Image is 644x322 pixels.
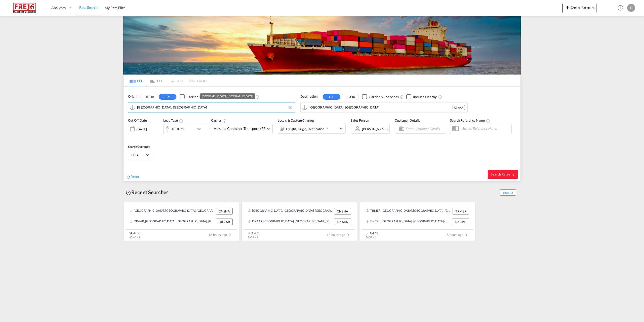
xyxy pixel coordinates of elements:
span: Search Rates [491,172,515,176]
md-select: Sales Person: Philip Schnoor [361,125,388,132]
div: DKAAR [453,105,465,110]
div: DKCPH, Copenhagen (Kobenhavn), Denmark, Northern Europe, Europe [366,219,451,225]
div: 40HC x1icon-chevron-down [163,124,206,134]
span: Alesund Container Transport +77 [214,126,265,131]
div: Carrier SD Services [369,94,399,99]
span: Search Reference Name [450,118,490,122]
span: 20GP x 1 [366,236,376,239]
span: Destination [300,94,317,99]
input: Search Reference Name [460,125,511,132]
md-select: Select Currency: $ USDUnited States Dollar [131,151,150,159]
div: 40HC x1 [172,125,185,132]
span: Search Currency [128,145,150,149]
div: [GEOGRAPHIC_DATA], [GEOGRAPHIC_DATA] [202,93,253,99]
md-icon: Unchecked: Ignores neighbouring ports when fetching rates.Checked : Includes neighbouring ports w... [438,95,442,99]
span: Load Type [163,118,183,122]
div: CNSHA [334,208,351,214]
md-icon: Unchecked: Search for CY (Container Yard) services for all selected carriers.Checked : Search for... [400,95,404,99]
div: Help [616,4,627,13]
md-icon: icon-arrow-right [511,173,515,176]
md-tab-item: LCL [146,75,166,86]
md-icon: icon-chevron-down [196,126,205,132]
div: CNSHA [216,208,233,214]
div: Recent Searches [123,187,171,198]
button: Clear Input [286,104,294,111]
div: DKAAR, Aarhus, Denmark, Northern Europe, Europe [248,219,333,225]
input: Search by Port [309,104,453,111]
recent-search-card: TRMER, [GEOGRAPHIC_DATA], [GEOGRAPHIC_DATA], [GEOGRAPHIC_DATA], [GEOGRAPHIC_DATA] TRMERDKCPH, [GE... [360,202,475,241]
md-icon: icon-information-outline [179,119,183,123]
md-tab-item: FCL [126,75,146,86]
span: My Rate Files [105,6,125,10]
div: SEA-FCL [129,231,142,235]
md-input-container: Aarhus, DKAAR [301,102,467,113]
span: 18 hours ago [327,233,351,237]
span: USD [131,153,145,157]
div: TRMER, Mersin, Türkiye, South West Asia, Asia Pacific [366,208,451,214]
span: Analytics [51,5,66,10]
md-checkbox: Checkbox No Ink [180,94,216,99]
div: P [627,4,635,12]
md-checkbox: Checkbox No Ink [224,94,254,99]
div: Freight Origin Destination Factory Stuffing [286,125,329,132]
div: CNSHA, Shanghai, China, Greater China & Far East Asia, Asia Pacific [248,208,333,214]
md-icon: icon-chevron-right [227,232,233,238]
div: [DATE] [136,127,147,131]
span: 40HC x 1 [129,236,140,239]
md-icon: Unchecked: Ignores neighbouring ports when fetching rates.Checked : Includes neighbouring ports w... [255,95,259,99]
recent-search-card: [GEOGRAPHIC_DATA], [GEOGRAPHIC_DATA], [GEOGRAPHIC_DATA], [GEOGRAPHIC_DATA] & [GEOGRAPHIC_DATA], [... [123,202,239,241]
button: CY [323,94,340,100]
div: Carrier SD Services [186,94,216,99]
div: SEA-FCL [248,231,260,235]
div: Origin DOOR CY Checkbox No InkUnchecked: Search for CY (Container Yard) services for all selected... [124,87,520,181]
span: Rate Search [79,5,98,10]
div: Include Nearby [413,94,437,99]
div: DKAAR [216,219,233,225]
span: Locals & Custom Charges [278,118,314,122]
md-icon: icon-refresh [126,175,131,179]
span: 20GP x 1 [248,236,258,239]
span: Reset [131,174,139,179]
md-icon: icon-chevron-right [463,232,469,238]
img: 586607c025bf11f083711d99603023e7.png [8,2,42,14]
md-checkbox: Checkbox No Ink [406,94,437,99]
button: DOOR [341,94,359,100]
span: Help [616,4,625,12]
md-icon: icon-chevron-right [345,232,351,238]
button: icon-plus 400-fgCreate Ratecard [562,3,596,13]
md-icon: The selected Trucker/Carrierwill be displayed in the rate results If the rates are from another f... [223,119,227,123]
span: Show All [500,189,516,196]
recent-search-card: [GEOGRAPHIC_DATA], [GEOGRAPHIC_DATA], [GEOGRAPHIC_DATA], [GEOGRAPHIC_DATA] & [GEOGRAPHIC_DATA], [... [242,202,357,241]
span: Origin [128,94,137,99]
md-datepicker: Select [128,134,132,140]
span: Customer Details [395,118,420,122]
input: Search by Port [137,104,293,111]
span: Sales Person [351,118,369,122]
div: [PERSON_NAME] [362,127,388,131]
button: DOOR [140,94,158,100]
md-icon: icon-backup-restore [125,190,131,196]
md-icon: Your search will be saved by the below given name [486,119,490,123]
div: icon-refreshReset [126,174,139,180]
div: SEA-FCL [366,231,379,235]
span: 18 hours ago [208,233,233,237]
img: LCL+%26+FCL+BACKGROUND.png [123,16,521,75]
div: DKCPH [452,219,469,225]
div: DKAAR [334,219,351,225]
md-input-container: Shanghai, CNSHA [128,102,295,113]
span: Carrier [211,118,227,122]
div: DKAAR, Aarhus, Denmark, Northern Europe, Europe [130,219,215,225]
md-checkbox: Checkbox No Ink [362,94,399,99]
button: CY [159,94,176,100]
button: Search Ratesicon-arrow-right [488,170,518,179]
div: TRMER [453,208,469,214]
div: [DATE] [128,124,158,134]
input: Enter Customer Details [406,125,443,132]
span: Cut Off Date [128,118,147,122]
div: CNSHA, Shanghai, China, Greater China & Far East Asia, Asia Pacific [130,208,215,214]
md-icon: icon-chevron-down [338,126,344,132]
span: 18 hours ago [445,233,469,237]
md-pagination-wrapper: Use the left and right arrow keys to navigate between tabs [126,75,207,86]
md-icon: icon-plus 400-fg [565,5,571,11]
